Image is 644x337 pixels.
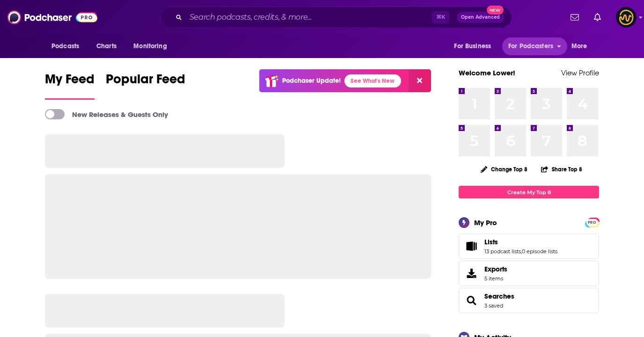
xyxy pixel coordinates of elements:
a: PRO [586,219,598,226]
span: Podcasts [51,40,79,53]
span: Popular Feed [106,71,185,93]
button: Show profile menu [616,7,637,28]
a: My Feed [45,71,95,100]
button: Open AdvancedNew [457,12,504,23]
span: New [487,6,504,15]
span: More [571,40,587,53]
button: Change Top 8 [475,163,533,175]
span: 5 items [484,275,507,282]
a: New Releases & Guests Only [45,109,168,119]
div: Search podcasts, credits, & more... [160,7,512,28]
span: Lists [484,238,498,246]
span: Charts [96,40,117,53]
a: Lists [484,238,557,246]
a: Popular Feed [106,71,185,100]
img: User Profile [616,7,637,28]
a: 13 podcast lists [484,248,521,255]
span: ⌘ K [432,11,449,23]
a: Show notifications dropdown [590,9,605,25]
a: Exports [459,261,599,286]
span: Logged in as LowerStreet [616,7,637,28]
a: Create My Top 8 [459,186,599,198]
input: Search podcasts, credits, & more... [186,10,432,25]
a: Charts [90,37,122,55]
span: , [521,248,522,255]
a: See What's New [344,74,401,88]
span: For Business [454,40,491,53]
a: View Profile [561,68,599,77]
img: Podchaser - Follow, Share and Rate Podcasts [7,8,97,26]
button: open menu [127,37,179,55]
button: open menu [45,37,91,55]
span: Lists [459,234,599,259]
a: Show notifications dropdown [567,9,583,25]
a: 3 saved [484,302,503,309]
span: Monitoring [133,40,167,53]
span: PRO [586,219,598,226]
a: Searches [484,292,514,300]
button: Share Top 8 [541,160,583,178]
span: For Podcasters [508,40,553,53]
p: Podchaser Update! [282,77,341,85]
a: Searches [462,294,481,307]
span: Open Advanced [461,15,500,20]
button: open menu [502,37,567,55]
div: My Pro [474,218,497,227]
span: Exports [484,265,507,273]
span: Searches [459,288,599,313]
span: Exports [462,267,481,280]
a: 0 episode lists [522,248,557,255]
span: My Feed [45,71,95,93]
a: Welcome Lower! [459,68,515,77]
button: open menu [565,37,599,55]
a: Lists [462,240,481,253]
button: open menu [447,37,503,55]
